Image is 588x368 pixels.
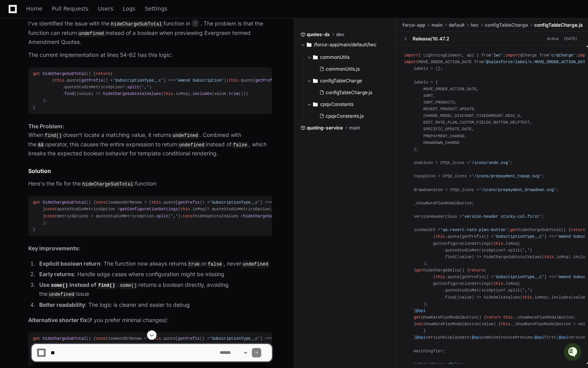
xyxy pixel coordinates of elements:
span: configTableCharge [320,78,362,84]
span: return [96,71,110,76]
p: I've identified the issue with the function in . The problem is that the function can return inst... [28,19,272,47]
p: (if you prefer minimal changes): [28,316,272,325]
div: Welcome [8,31,143,44]
div: Release/10.47.2 [413,36,449,42]
button: cpqxConstants [307,98,391,111]
span: get [510,228,517,232]
span: '/icons/prepayment_drawdown.svg' [479,188,556,192]
span: trim [229,91,238,96]
span: this [151,200,161,205]
code: some() [118,282,138,289]
span: return [469,268,484,273]
span: 'SubscriptionType__c' [493,275,544,279]
button: /force-app/main/default/lwc [300,38,391,51]
span: const [45,214,57,219]
p: Here's the fix for the function: [28,179,272,189]
span: quotes-dx [307,31,330,38]
span: /force-app/main/default/lwc [314,42,377,48]
strong: The Problem: [28,123,64,129]
span: this [164,91,173,96]
span: default [449,22,464,28]
span: getPrefix [255,78,277,83]
span: getPrefix [178,200,200,205]
span: get [414,315,421,320]
span: this [493,241,503,246]
span: value [79,91,91,96]
span: import [404,53,419,58]
strong: Key improvements: [28,245,80,251]
span: hideChargeSubTotal [43,71,86,76]
span: const [45,207,57,211]
span: 'c/qCharge' [549,53,576,58]
span: getPrefix [81,78,103,83]
span: ( ) => [76,91,101,96]
code: undefined [77,30,106,37]
img: PlayerZero [8,8,24,24]
span: Users [98,6,113,11]
span: quoting-service [307,125,343,131]
p: The current implementation at lines 54-62 has this logic: [28,51,272,60]
span: this [493,281,503,286]
span: get [33,71,40,76]
code: hideChargeSubTotal [109,21,164,28]
span: 'lwc' [491,53,503,58]
span: configTableCharge.js [534,22,583,28]
svg: Directory [313,100,318,109]
div: Start new chat [27,58,129,66]
span: force-app [402,22,425,28]
span: getConfigurationSettings [120,207,178,211]
span: dev [336,31,344,38]
code: find() [43,132,63,139]
span: ',' [171,214,178,219]
span: hideChargeSubtotalValues [103,91,161,96]
strong: Alternative shorter fix [28,317,87,323]
h2: Solution [28,167,272,175]
span: set [416,322,423,326]
iframe: Open customer support [563,342,584,363]
span: this [180,207,190,211]
span: includes [193,91,212,96]
li: : returns a boolean directly, avoiding the issue [37,281,272,299]
span: Pylon [78,82,95,88]
span: quote [164,200,176,205]
span: main [349,125,360,131]
button: configTableCharge.js [316,87,386,98]
span: '/icons/undo.svg' [469,160,510,165]
span: configTableCharge.js [326,89,372,96]
button: commonUtils [307,51,391,64]
code: && [36,142,45,149]
span: Logs [123,6,135,11]
span: const [96,200,108,205]
svg: Directory [313,53,318,62]
span: @api [416,308,426,313]
div: () { isAmendOrRenew = ( . [ () + ] === || . [ () + ] === ); (!isAmendOrRenew) { ; } quoteStudioMe... [33,199,267,233]
code: false [206,261,224,268]
button: cpqxConstants.js [316,111,386,122]
div: () { ( ( . [ () + ] === || . [ () + ] === ) && ( . ) . ?. ( ) . ( ( . ). (value. ())) ); } [33,71,267,111]
span: hideChargeSubtotalValues [243,214,301,219]
span: quoteStudioMetricsOption [212,207,270,211]
code: false [231,142,249,149]
span: Settings [145,6,167,11]
span: this [229,78,238,83]
code: some() [49,282,69,289]
span: 'version-header sticky-col-first' [462,214,542,219]
span: get [33,200,40,205]
code: find() [96,282,117,289]
span: get [416,268,423,273]
span: '/icons/prepayment_topup.svg' [472,174,542,179]
code: true [187,261,201,268]
li: : The logic is clearer and easier to debug [37,301,272,310]
strong: Early returns [39,271,74,277]
span: find [64,91,74,96]
code: hideChargeSubTotal [81,181,135,188]
li: : The function now always returns or , never [37,259,272,269]
button: Start new chat [133,61,143,70]
span: return [486,315,501,320]
span: 'Amend Subscription' [176,78,224,83]
li: : Handle edge cases where configuration might be missing [37,270,272,279]
span: quote [241,78,253,83]
span: commonUtils.js [326,66,360,72]
strong: Explicit boolean return [39,260,100,267]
